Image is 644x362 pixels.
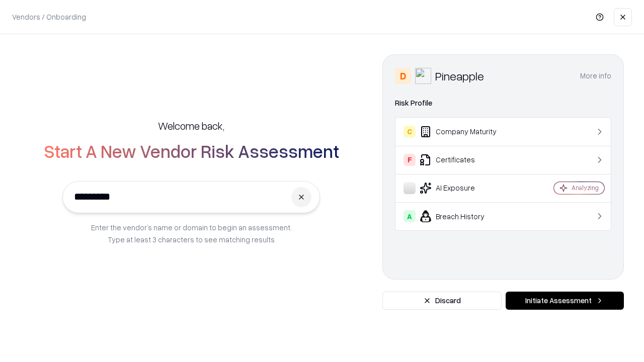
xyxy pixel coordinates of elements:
[404,154,524,166] div: Certificates
[91,221,292,245] p: Enter the vendor’s name or domain to begin an assessment. Type at least 3 characters to see match...
[158,119,224,133] h5: Welcome back,
[395,68,411,84] div: D
[12,12,86,22] p: Vendors / Onboarding
[404,182,524,194] div: AI Exposure
[404,210,416,222] div: A
[382,292,502,310] button: Discard
[404,126,524,138] div: Company Maturity
[415,68,431,84] img: Pineapple
[572,184,599,192] div: Analyzing
[404,126,416,138] div: C
[404,154,416,166] div: F
[44,141,339,161] h2: Start A New Vendor Risk Assessment
[506,292,624,310] button: Initiate Assessment
[404,210,524,222] div: Breach History
[435,68,484,84] div: Pineapple
[580,67,611,85] button: More info
[395,97,611,109] div: Risk Profile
